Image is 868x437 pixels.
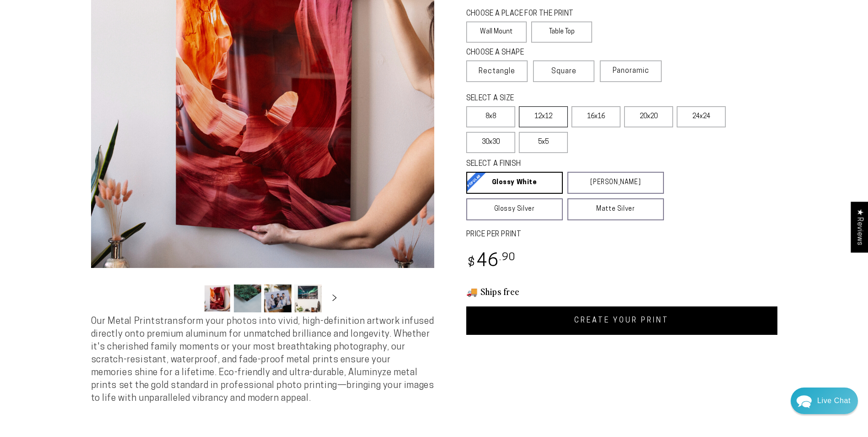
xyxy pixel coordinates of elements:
button: Slide right [324,288,345,308]
span: $ [468,257,475,269]
span: Panoramic [613,67,649,75]
div: Contact Us Directly [817,388,851,414]
div: Chat widget toggle [791,388,858,414]
span: Square [551,66,577,77]
label: 8x8 [466,106,515,127]
span: Our Metal Prints transform your photos into vivid, high-definition artwork infused directly onto ... [91,317,434,403]
button: Load image 3 in gallery view [264,284,291,312]
a: Matte Silver [567,198,664,220]
button: Slide left [181,288,201,308]
legend: CHOOSE A SHAPE [466,48,585,58]
legend: CHOOSE A PLACE FOR THE PRINT [466,9,584,19]
label: 12x12 [519,106,568,127]
label: 16x16 [571,106,620,127]
label: Table Top [531,22,592,43]
label: 5x5 [519,132,568,153]
label: 24x24 [677,106,726,127]
sup: .90 [499,252,516,263]
span: Rectangle [479,66,515,77]
h3: 🚚 Ships free [466,285,777,297]
label: Wall Mount [466,22,527,43]
legend: SELECT A SIZE [466,93,649,104]
label: PRICE PER PRINT [466,229,777,240]
div: Click to open Judge.me floating reviews tab [851,202,868,252]
a: [PERSON_NAME] [567,172,664,194]
bdi: 46 [466,253,516,271]
label: 20x20 [624,106,673,127]
legend: SELECT A FINISH [466,159,642,169]
button: Load image 2 in gallery view [234,284,261,312]
label: 30x30 [466,132,515,153]
button: Load image 4 in gallery view [294,284,322,312]
a: CREATE YOUR PRINT [466,306,777,335]
a: Glossy White [466,172,563,194]
button: Load image 1 in gallery view [204,284,231,312]
a: Glossy Silver [466,198,563,220]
